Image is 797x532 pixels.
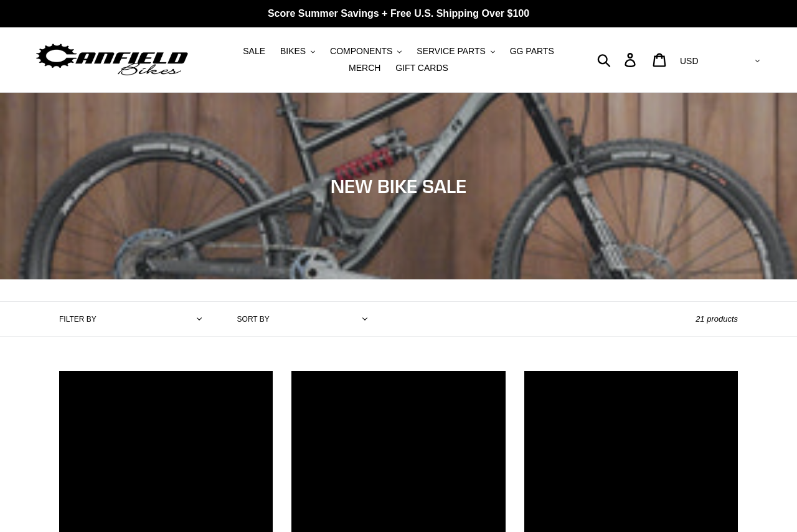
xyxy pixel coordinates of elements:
span: SALE [243,46,265,57]
label: Sort by [237,314,270,325]
a: GIFT CARDS [389,60,455,77]
span: MERCH [349,63,380,73]
span: COMPONENTS [330,46,392,57]
span: NEW BIKE SALE [331,175,466,197]
span: GG PARTS [510,46,554,57]
span: BIKES [280,46,306,57]
button: SERVICE PARTS [410,43,501,60]
img: Canfield Bikes [34,40,190,80]
span: 21 products [696,314,738,324]
a: SALE [237,43,271,60]
button: COMPONENTS [324,43,408,60]
button: BIKES [274,43,321,60]
a: MERCH [342,60,387,77]
a: GG PARTS [504,43,560,60]
span: GIFT CARDS [395,63,448,73]
span: SERVICE PARTS [417,46,485,57]
label: Filter by [59,314,97,325]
